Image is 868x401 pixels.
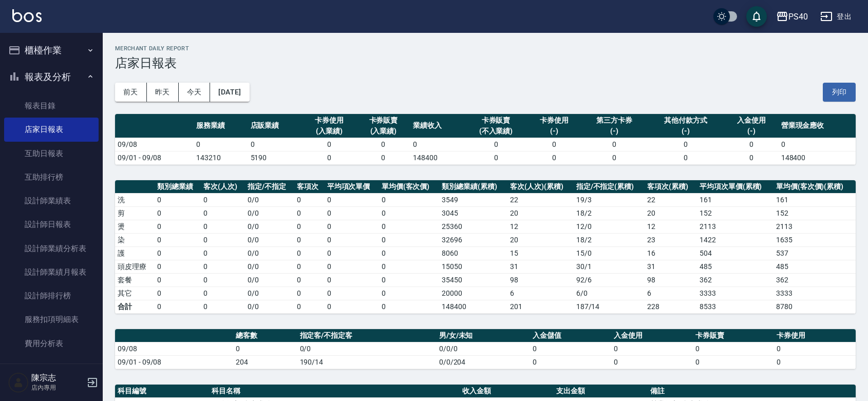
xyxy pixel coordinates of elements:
td: 0 [201,233,245,246]
th: 業績收入 [410,114,465,138]
th: 備註 [648,385,856,398]
td: 0 [302,138,356,151]
td: 143210 [194,151,248,164]
td: 0 [194,138,248,151]
td: 0 [294,220,325,233]
td: 頭皮理療 [115,260,155,273]
td: 362 [697,273,773,287]
td: 22 [645,193,697,206]
a: 費用分析表 [4,332,99,355]
td: 20 [507,233,574,246]
h5: 陳宗志 [31,373,84,383]
td: 1422 [697,233,773,246]
td: 0/0/0 [437,342,530,355]
td: 12 [645,220,697,233]
p: 店內專用 [31,383,84,392]
a: 設計師業績表 [4,189,99,213]
th: 支出金額 [554,385,648,398]
td: 152 [773,206,856,220]
td: 0 [201,260,245,273]
td: 5190 [248,151,303,164]
td: 0 [155,287,201,300]
td: 204 [233,355,297,369]
img: Person [8,372,29,393]
th: 指定客/不指定客 [297,329,437,342]
a: 互助排行榜 [4,165,99,189]
td: 148400 [439,300,507,313]
button: 昨天 [147,83,179,102]
th: 客次(人次)(累積) [507,180,574,194]
td: 0 [294,287,325,300]
th: 平均項次單價 [325,180,379,194]
td: 0/0/204 [437,355,530,369]
td: 0 [379,220,439,233]
td: 0 [155,300,201,313]
td: 3333 [773,287,856,300]
th: 單均價(客次價) [379,180,439,194]
td: 套餐 [115,273,155,287]
td: 148400 [410,151,465,164]
td: 0 [530,342,611,355]
th: 入金儲值 [530,329,611,342]
th: 單均價(客次價)(累積) [773,180,856,194]
td: 0 [233,342,297,355]
a: 店家日報表 [4,118,99,141]
th: 科目名稱 [209,385,460,398]
div: 第三方卡券 [584,115,645,126]
td: 92 / 6 [574,273,645,287]
div: 卡券使用 [530,115,579,126]
button: 登出 [816,7,856,26]
td: 0 [527,151,581,164]
td: 0 / 0 [245,273,294,287]
button: 列印 [823,83,856,102]
div: (-) [584,126,645,137]
td: 0 [155,193,201,206]
td: 0 / 0 [245,220,294,233]
th: 客項次(累積) [645,180,697,194]
td: 187/14 [574,300,645,313]
td: 0 [611,355,692,369]
td: 537 [773,246,856,260]
td: 0 [294,206,325,220]
td: 1635 [773,233,856,246]
td: 0 [581,138,647,151]
td: 0 [410,138,465,151]
table: a dense table [115,329,856,369]
button: save [746,6,767,27]
td: 0 [465,138,527,151]
td: 0 [325,193,379,206]
td: 16 [645,246,697,260]
td: 6 / 0 [574,287,645,300]
td: 燙 [115,220,155,233]
td: 0 [779,138,856,151]
td: 0 [647,151,724,164]
td: 35450 [439,273,507,287]
td: 0 [201,206,245,220]
td: 0 [693,355,774,369]
td: 洗 [115,193,155,206]
td: 6 [507,287,574,300]
td: 0 [379,206,439,220]
td: 0 [527,138,581,151]
td: 0 [155,273,201,287]
a: 設計師業績分析表 [4,237,99,260]
div: 卡券販賣 [467,115,524,126]
td: 0 [294,260,325,273]
td: 485 [697,260,773,273]
td: 0 [201,220,245,233]
th: 總客數 [233,329,297,342]
td: 0 [294,246,325,260]
th: 店販業績 [248,114,303,138]
td: 0 [379,260,439,273]
td: 8780 [773,300,856,313]
td: 0 [581,151,647,164]
td: 0 [325,206,379,220]
td: 0 [155,246,201,260]
td: 161 [773,193,856,206]
div: (不入業績) [467,126,524,137]
td: 剪 [115,206,155,220]
td: 18 / 2 [574,206,645,220]
button: 前天 [115,83,147,102]
td: 0 [155,206,201,220]
th: 服務業績 [194,114,248,138]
